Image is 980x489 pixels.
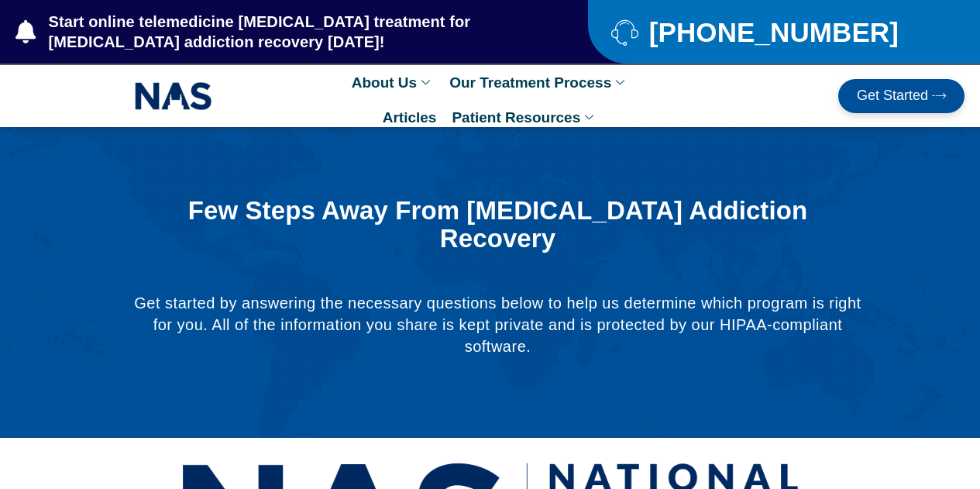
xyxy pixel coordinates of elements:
a: Get Started [838,79,965,113]
p: Get started by answering the necessary questions below to help us determine which program is righ... [126,292,870,357]
a: Patient Resources [444,100,605,135]
a: Articles [375,100,445,135]
a: Start online telemedicine [MEDICAL_DATA] treatment for [MEDICAL_DATA] addiction recovery [DATE]! [15,12,526,52]
h1: Few Steps Away From [MEDICAL_DATA] Addiction Recovery [164,197,831,253]
span: Get Started [857,88,928,104]
a: Our Treatment Process [442,65,636,100]
a: [PHONE_NUMBER] [611,19,941,46]
span: Start online telemedicine [MEDICAL_DATA] treatment for [MEDICAL_DATA] addiction recovery [DATE]! [45,12,527,52]
span: [PHONE_NUMBER] [645,22,899,42]
a: About Us [344,65,442,100]
img: NAS_email_signature-removebg-preview.png [135,78,212,114]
